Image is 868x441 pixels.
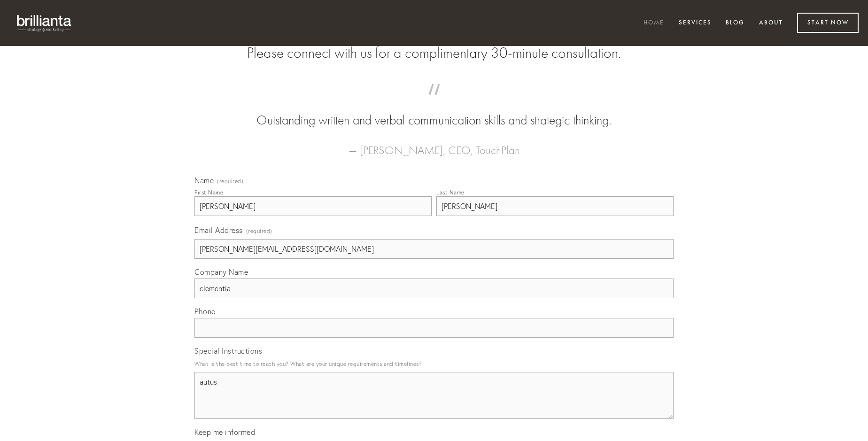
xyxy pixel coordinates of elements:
[9,9,80,37] img: brillianta - research, strategy, marketing
[194,346,262,356] span: Special Instructions
[797,13,859,33] a: Start Now
[209,130,659,160] figcaption: — [PERSON_NAME], CEO, TouchPlan
[194,357,674,370] p: What is the best time to reach you? What are your unique requirements and timelines?
[194,372,674,419] textarea: autus
[194,307,216,316] span: Phone
[246,224,272,237] span: (required)
[673,15,718,31] a: Services
[209,93,659,111] span: “
[194,267,248,277] span: Company Name
[194,225,243,235] span: Email Address
[194,176,214,185] span: Name
[720,15,751,31] a: Blog
[637,15,670,31] a: Home
[436,189,465,196] div: Last Name
[753,15,789,31] a: About
[194,44,674,62] h2: Please connect with us for a complimentary 30-minute consultation.
[194,189,223,196] div: First Name
[209,93,659,130] blockquote: Outstanding written and verbal communication skills and strategic thinking.
[217,178,243,184] span: (required)
[194,427,255,437] span: Keep me informed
